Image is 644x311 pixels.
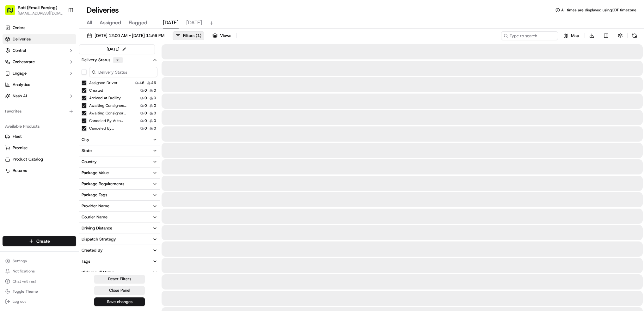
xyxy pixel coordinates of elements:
span: 46 [139,80,144,85]
span: Product Catalog [13,156,43,162]
div: Provider Name [82,203,109,209]
span: Filters [183,33,201,39]
button: Roti (Email Parsing) [18,4,57,11]
button: Delivery Status31 [79,54,160,66]
span: 0 [144,126,147,131]
button: Package Tags [79,190,160,200]
div: Driving Distance [82,225,112,231]
button: Returns [3,166,76,176]
label: Canceled By [PERSON_NAME] [89,126,130,131]
button: Log out [3,297,76,306]
span: 0 [154,95,156,101]
span: 0 [144,103,147,108]
span: 0 [144,88,147,93]
div: Created By [82,247,103,253]
div: Package Value [82,170,109,176]
span: Analytics [13,82,30,88]
button: Package Value [79,168,160,178]
button: Tags [79,256,160,267]
button: Notifications [3,267,76,276]
button: Create [3,236,76,246]
label: Awaiting Consignor Dropoff [89,111,130,116]
div: Tags [82,259,90,264]
span: Views [220,33,231,39]
span: Settings [13,259,27,264]
button: Courier Name [79,212,160,223]
label: Arrived At Facility [89,95,121,101]
div: Courier Name [82,214,107,220]
div: State [82,148,92,154]
div: City [82,137,89,143]
button: Orchestrate [3,57,76,67]
span: [DATE] 12:00 AM - [DATE] 11:59 PM [95,33,164,39]
button: Close Panel [94,286,145,295]
button: Country [79,156,160,167]
button: Dispatch Strategy [79,234,160,245]
span: Notifications [13,269,35,274]
span: ( 1 ) [196,33,201,39]
span: Nash AI [13,93,27,99]
div: Available Products [3,121,76,131]
button: Chat with us! [3,277,76,286]
span: 46 [151,80,156,85]
span: Create [36,238,50,244]
a: Promise [5,145,74,151]
button: Map [561,31,582,40]
a: Fleet [5,134,74,139]
input: Type to search [501,31,558,40]
span: 0 [154,126,156,131]
a: Deliveries [3,34,76,44]
button: Views [210,31,234,40]
span: 0 [154,103,156,108]
button: Engage [3,68,76,78]
span: Fleet [13,134,22,139]
button: Created By [79,245,160,256]
div: Dispatch Strategy [82,236,116,242]
div: Package Requirements [82,181,124,187]
span: Log out [13,299,26,304]
span: Assigned [100,19,121,27]
div: Favorites [3,106,76,116]
span: All [87,19,92,27]
button: Fleet [3,131,76,142]
span: [DATE] [163,19,179,27]
label: Created [89,88,103,93]
span: 0 [154,111,156,116]
span: 0 [144,118,147,123]
button: Save changes [94,297,145,306]
span: 0 [144,111,147,116]
button: Toggle Theme [3,287,76,296]
button: Provider Name [79,201,160,211]
span: [EMAIL_ADDRESS][DOMAIN_NAME] [18,11,63,16]
span: Orchestrate [13,59,35,65]
button: Settings [3,257,76,265]
button: Refresh [630,31,639,40]
span: 0 [154,118,156,123]
span: Flagged [129,19,147,27]
label: Awaiting Consignee Pickup [89,103,130,108]
div: Package Tags [82,192,107,198]
a: Analytics [3,80,76,90]
span: Returns [13,168,27,174]
button: Filters(1) [173,31,204,40]
span: [DATE] [186,19,202,27]
span: 0 [154,88,156,93]
button: Driving Distance [79,223,160,234]
button: Roti (Email Parsing)[EMAIL_ADDRESS][DOMAIN_NAME] [3,3,65,18]
button: Nash AI [3,91,76,101]
a: Returns [5,168,74,174]
div: Delivery Status [82,57,123,63]
button: Reset Filters [94,275,145,284]
button: [DATE] 12:00 AM - [DATE] 11:59 PM [84,31,167,40]
span: Deliveries [13,36,31,42]
div: Country [82,159,97,165]
button: Control [3,46,76,56]
span: Toggle Theme [13,289,38,294]
span: Control [13,48,26,53]
div: Pickup Full Name [82,270,114,275]
span: Chat with us! [13,279,36,284]
input: Delivery Status [89,67,157,77]
button: State [79,145,160,156]
span: Orders [13,25,25,31]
